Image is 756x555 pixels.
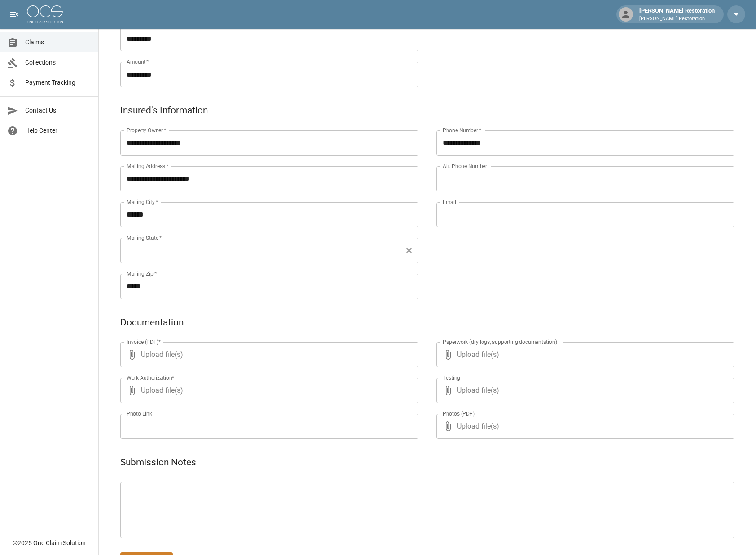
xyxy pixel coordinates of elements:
span: Upload file(s) [457,342,710,367]
label: Mailing State [127,234,162,242]
label: Phone Number [443,126,481,134]
span: Contact Us [25,106,91,115]
div: © 2025 One Claim Solution [13,538,86,547]
label: Work Authorization* [127,374,175,382]
span: Payment Tracking [25,78,91,87]
label: Invoice (PDF)* [127,338,161,346]
span: Collections [25,58,91,67]
span: Claims [25,38,91,47]
label: Mailing Address [127,162,168,170]
label: Alt. Phone Number [443,162,487,170]
img: ocs-logo-white-transparent.png [27,5,63,23]
label: Mailing Zip [127,270,157,277]
span: Upload file(s) [141,342,394,367]
span: Upload file(s) [141,378,394,403]
button: open drawer [5,5,23,23]
label: Mailing City [127,198,158,206]
label: Testing [443,374,460,382]
p: [PERSON_NAME] Restoration [639,15,715,23]
label: Paperwork (dry logs, supporting documentation) [443,338,557,346]
button: Clear [403,244,415,257]
label: Photo Link [127,410,152,417]
span: Help Center [25,126,91,135]
label: Email [443,198,456,206]
label: Property Owner [127,126,167,134]
span: Upload file(s) [457,414,710,439]
span: Upload file(s) [457,378,710,403]
label: Amount [127,58,149,65]
label: Photos (PDF) [443,410,475,417]
div: [PERSON_NAME] Restoration [636,6,718,22]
